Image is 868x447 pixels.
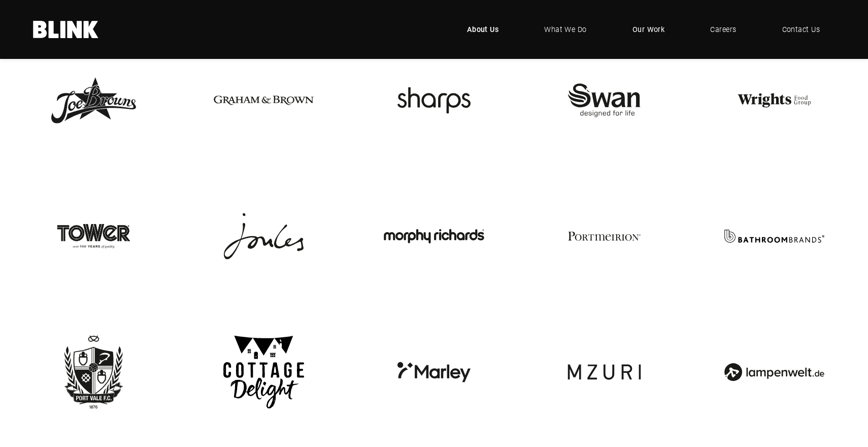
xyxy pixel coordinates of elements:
[544,24,587,35] span: What We Do
[33,40,154,161] img: Joe Browns
[373,311,494,433] img: Marley
[203,175,324,297] img: Joules
[529,14,602,45] a: What We Do
[33,21,99,38] a: Home
[695,14,751,45] a: Careers
[714,311,835,433] img: Lampenwelt
[203,311,324,433] img: Cottage Delight
[544,311,665,433] img: Mzuri
[714,175,835,297] img: Bathroom Brands
[452,14,514,45] a: About Us
[467,24,499,35] span: About Us
[544,40,665,161] img: Swan
[203,40,324,161] img: Graham & Brown
[767,14,836,45] a: Contact Us
[33,311,154,433] img: Port Vale
[632,24,665,35] span: Our Work
[544,175,665,297] img: Portmeirion
[33,175,154,297] img: Tower
[373,175,494,297] img: Morphy Richards
[617,14,680,45] a: Our Work
[714,40,835,161] img: Wrights
[710,24,736,35] span: Careers
[373,40,494,161] img: Sharps
[782,24,820,35] span: Contact Us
